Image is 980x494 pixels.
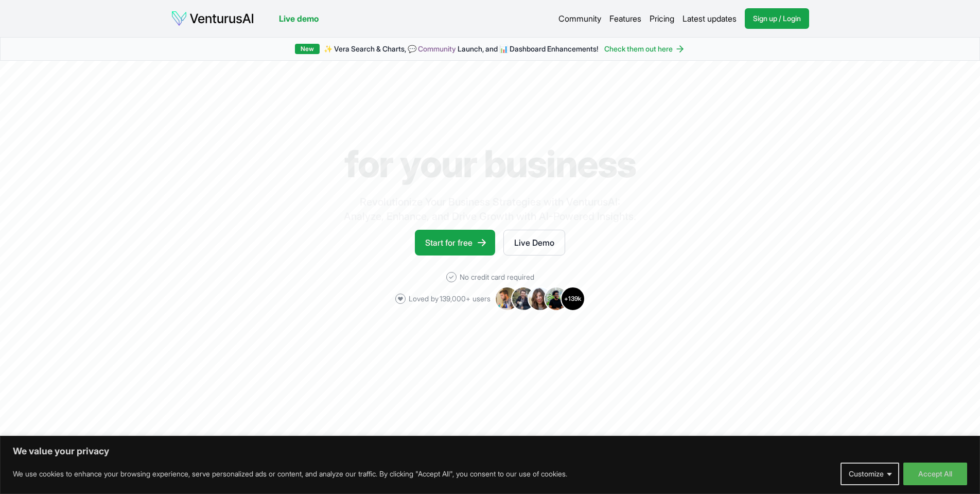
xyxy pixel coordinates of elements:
a: Features [609,12,641,25]
a: Live Demo [503,230,565,255]
a: Community [558,12,601,25]
img: Avatar 3 [528,286,552,311]
span: Sign up / Login [753,13,801,24]
a: Sign up / Login [745,8,809,29]
p: We use cookies to enhance your browsing experience, serve personalized ads or content, and analyz... [13,468,567,480]
img: Avatar 4 [544,286,569,311]
button: Accept All [903,463,967,485]
span: ✨ Vera Search & Charts, 💬 Launch, and 📊 Dashboard Enhancements! [324,44,598,54]
img: logo [171,10,254,27]
a: Live demo [279,12,319,25]
a: Community [418,44,456,53]
a: Start for free [415,230,495,255]
a: Pricing [650,12,674,25]
p: We value your privacy [13,445,967,457]
a: Latest updates [682,12,737,25]
a: Check them out here [604,44,685,54]
img: Avatar 2 [511,286,536,311]
button: Customize [841,463,899,485]
img: Avatar 1 [495,286,519,311]
div: New [295,44,320,54]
